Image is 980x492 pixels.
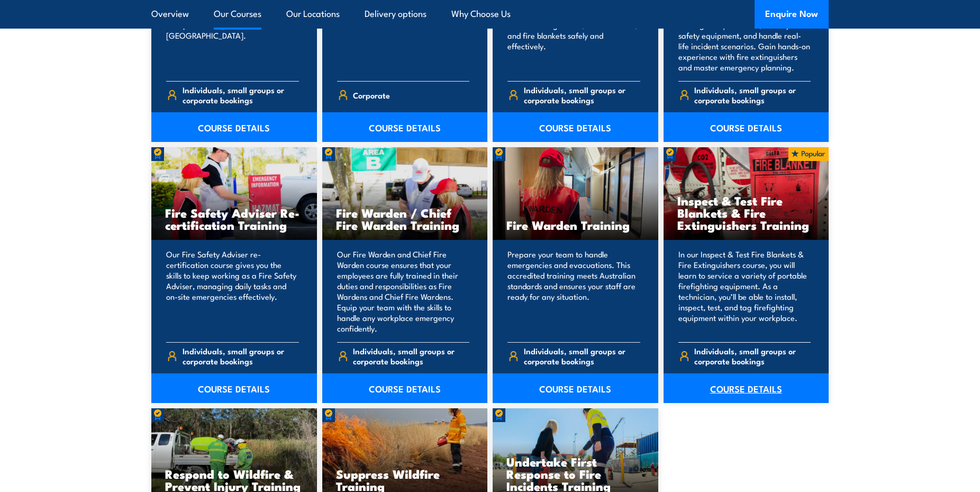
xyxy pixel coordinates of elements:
[322,112,488,142] a: COURSE DETAILS
[183,85,299,105] span: Individuals, small groups or corporate bookings
[694,85,811,105] span: Individuals, small groups or corporate bookings
[165,468,303,492] h3: Respond to Wildfire & Prevent Injury Training
[694,346,811,366] span: Individuals, small groups or corporate bookings
[524,346,640,366] span: Individuals, small groups or corporate bookings
[336,207,474,231] h3: Fire Warden / Chief Fire Warden Training
[493,112,658,142] a: COURSE DETAILS
[151,373,317,403] a: COURSE DETAILS
[524,85,640,105] span: Individuals, small groups or corporate bookings
[151,112,317,142] a: COURSE DETAILS
[165,207,303,231] h3: Fire Safety Adviser Re-certification Training
[507,249,640,334] p: Prepare your team to handle emergencies and evacuations. This accredited training meets Australia...
[322,373,488,403] a: COURSE DETAILS
[677,194,815,231] h3: Inspect & Test Fire Blankets & Fire Extinguishers Training
[166,249,299,334] p: Our Fire Safety Adviser re-certification course gives you the skills to keep working as a Fire Sa...
[506,455,645,492] h3: Undertake First Response to Fire Incidents Training
[678,249,811,334] p: In our Inspect & Test Fire Blankets & Fire Extinguishers course, you will learn to service a vari...
[493,373,658,403] a: COURSE DETAILS
[336,468,474,492] h3: Suppress Wildfire Training
[664,112,829,142] a: COURSE DETAILS
[353,346,469,366] span: Individuals, small groups or corporate bookings
[353,87,390,103] span: Corporate
[183,346,299,366] span: Individuals, small groups or corporate bookings
[664,373,829,403] a: COURSE DETAILS
[506,219,645,231] h3: Fire Warden Training
[337,249,470,334] p: Our Fire Warden and Chief Fire Warden course ensures that your employees are fully trained in the...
